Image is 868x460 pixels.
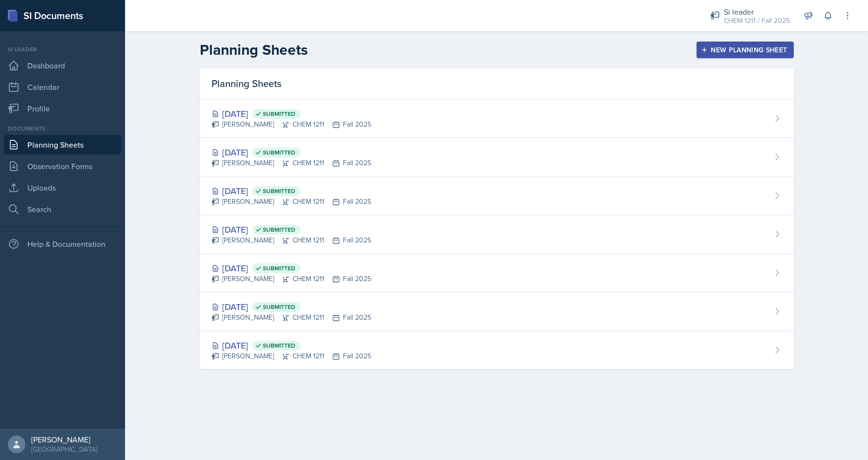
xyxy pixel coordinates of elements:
a: [DATE] Submitted [PERSON_NAME]CHEM 1211Fall 2025 [200,99,794,138]
span: Submitted [263,264,296,272]
a: Search [4,199,121,219]
a: Profile [4,99,121,118]
a: [DATE] Submitted [PERSON_NAME]CHEM 1211Fall 2025 [200,331,794,369]
a: [DATE] Submitted [PERSON_NAME]CHEM 1211Fall 2025 [200,292,794,331]
a: Calendar [4,77,121,97]
div: Help & Documentation [4,234,121,254]
a: Dashboard [4,56,121,75]
h2: Planning Sheets [200,41,308,59]
div: [PERSON_NAME] CHEM 1211 Fall 2025 [212,351,371,361]
div: [DATE] [212,223,371,236]
a: [DATE] Submitted [PERSON_NAME]CHEM 1211Fall 2025 [200,176,794,215]
div: [PERSON_NAME] CHEM 1211 Fall 2025 [212,274,371,284]
div: [PERSON_NAME] CHEM 1211 Fall 2025 [212,197,371,207]
div: Si leader [4,45,121,54]
a: [DATE] Submitted [PERSON_NAME]CHEM 1211Fall 2025 [200,254,794,292]
div: [DATE] [212,262,371,275]
div: [PERSON_NAME] CHEM 1211 Fall 2025 [212,235,371,245]
div: [DATE] [212,146,371,159]
span: Submitted [263,226,296,234]
button: New Planning Sheet [697,42,793,58]
a: Uploads [4,178,121,197]
div: [GEOGRAPHIC_DATA] [31,444,97,454]
div: [PERSON_NAME] CHEM 1211 Fall 2025 [212,312,371,323]
div: [PERSON_NAME] CHEM 1211 Fall 2025 [212,119,371,130]
a: [DATE] Submitted [PERSON_NAME]CHEM 1211Fall 2025 [200,215,794,254]
div: [DATE] [212,107,371,120]
div: [PERSON_NAME] [31,435,97,444]
a: Observation Forms [4,156,121,176]
div: [PERSON_NAME] CHEM 1211 Fall 2025 [212,158,371,168]
div: New Planning Sheet [703,46,787,54]
div: [DATE] [212,339,371,352]
a: Planning Sheets [4,135,121,154]
div: Planning Sheets [200,68,794,99]
div: Documents [4,124,121,133]
span: Submitted [263,342,296,350]
div: [DATE] [212,300,371,313]
span: Submitted [263,303,296,311]
span: Submitted [263,187,296,195]
span: Submitted [263,110,296,118]
span: Submitted [263,149,296,156]
div: Si leader [724,6,790,18]
div: CHEM 1211 / Fall 2025 [724,16,790,26]
a: [DATE] Submitted [PERSON_NAME]CHEM 1211Fall 2025 [200,138,794,176]
div: [DATE] [212,184,371,197]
